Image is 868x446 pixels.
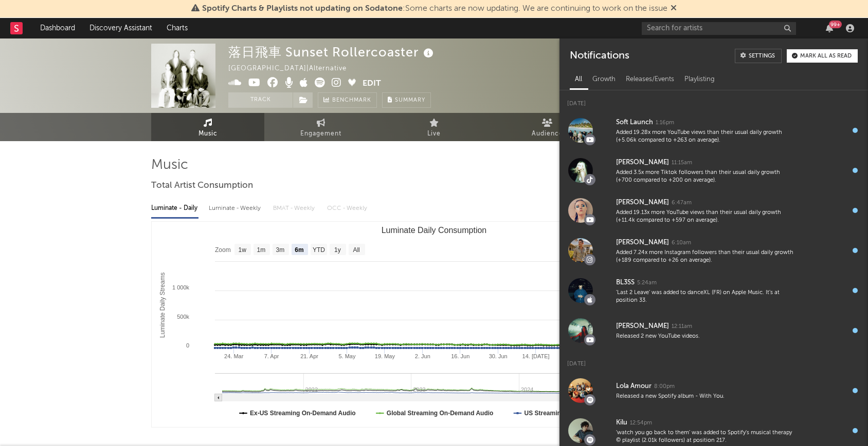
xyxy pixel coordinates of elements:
div: Mark all as read [800,53,852,59]
span: Audience [532,128,563,140]
text: 1 000k [172,284,190,290]
text: 3m [276,246,285,254]
div: Notifications [570,49,629,63]
div: [DATE] [559,351,868,371]
text: 16. Jun [451,353,469,359]
div: 5:24am [637,279,657,287]
text: 7. Apr [264,353,279,359]
span: Total Artist Consumption [151,180,253,192]
text: 1y [334,246,341,254]
div: Lola Amour [616,380,652,393]
div: [DATE] [559,90,868,110]
div: Releases/Events [621,71,679,88]
a: Charts [159,18,195,38]
div: Added 3.5x more Tiktok followers than their usual daily growth (+700 compared to +200 on average). [616,169,797,185]
span: Engagement [300,128,341,140]
a: Live [377,113,491,141]
text: Luminate Daily Consumption [382,226,487,235]
a: Discovery Assistant [82,18,159,38]
text: 14. [DATE] [522,353,550,359]
div: 12:11am [672,323,692,331]
text: 21. Apr [300,353,318,359]
a: Lola Amour8:00pmReleased a new Spotify album - With You. [559,371,868,411]
div: Luminate - Daily [151,200,198,217]
div: 1:16pm [656,119,674,127]
text: 1m [257,246,266,254]
a: Audience [491,113,604,141]
span: Benchmark [332,94,371,107]
span: Dismiss [671,5,677,13]
a: BL3SS5:24am'Last 2 Leave' was added to danceXL (FR) on Apple Music. It's at position 33. [559,270,868,311]
text: 0 [186,342,189,348]
text: Global Streaming On-Demand Audio [387,410,494,417]
div: [PERSON_NAME] [616,237,669,249]
div: [GEOGRAPHIC_DATA] | Alternative [228,63,358,75]
div: 11:15am [672,159,692,167]
a: Benchmark [318,92,377,108]
span: Music [198,128,218,140]
div: Released 2 new YouTube videos. [616,333,797,340]
button: Track [228,92,293,108]
text: 5. May [338,353,356,359]
div: 'watch you go back to them' was added to Spotify's musical therapy © playlist (2.01k followers) a... [616,429,797,445]
text: Luminate Daily Streams [159,273,166,338]
a: [PERSON_NAME]6:10amAdded 7.24x more Instagram followers than their usual daily growth (+189 compa... [559,230,868,270]
div: [PERSON_NAME] [616,320,669,333]
div: Settings [749,53,775,59]
div: All [570,71,587,88]
button: Edit [363,77,381,90]
div: 8:00pm [654,383,675,391]
text: YTD [313,246,325,254]
a: Music [151,113,264,141]
svg: Luminate Daily Consumption [152,222,716,427]
div: 99 + [829,21,842,28]
text: 30. Jun [489,353,508,359]
span: Live [427,128,441,140]
button: 99+ [826,24,833,32]
div: 6:10am [672,239,691,247]
a: Dashboard [33,18,82,38]
span: Summary [395,98,425,103]
text: Ex-US Streaming On-Demand Audio [250,410,356,417]
div: Released a new Spotify album - With You. [616,393,797,400]
span: Spotify Charts & Playlists not updating on Sodatone [202,5,403,13]
text: 2. Jun [415,353,430,359]
text: 500k [177,314,189,320]
div: Growth [587,71,621,88]
text: 19. May [375,353,395,359]
div: 12:54pm [630,419,652,427]
a: Engagement [264,113,377,141]
a: [PERSON_NAME]11:15amAdded 3.5x more Tiktok followers than their usual daily growth (+700 compared... [559,150,868,190]
button: Summary [382,92,431,108]
text: Zoom [215,246,231,254]
div: Added 19.28x more YouTube views than their usual daily growth (+5.06k compared to +263 on average). [616,129,797,145]
div: 落日飛車 Sunset Rollercoaster [228,44,436,61]
div: [PERSON_NAME] [616,197,669,209]
text: US Streaming On-Demand Audio [524,410,620,417]
div: 'Last 2 Leave' was added to danceXL (FR) on Apple Music. It's at position 33. [616,289,797,305]
text: 6m [295,246,303,254]
input: Search for artists [642,22,796,35]
button: Mark all as read [787,49,858,63]
div: Playlisting [679,71,720,88]
span: : Some charts are now updating. We are continuing to work on the issue [202,5,667,13]
div: Kilu [616,417,627,429]
div: BL3SS [616,277,635,289]
text: All [353,246,359,254]
div: Added 7.24x more Instagram followers than their usual daily growth (+189 compared to +26 on avera... [616,249,797,265]
div: [PERSON_NAME] [616,157,669,169]
div: Added 19.13x more YouTube views than their usual daily growth (+11.4k compared to +597 on average). [616,209,797,225]
a: Settings [735,49,782,63]
div: Luminate - Weekly [209,200,263,217]
div: Soft Launch [616,117,653,129]
a: Soft Launch1:16pmAdded 19.28x more YouTube views than their usual daily growth (+5.06k compared t... [559,110,868,150]
a: [PERSON_NAME]6:47amAdded 19.13x more YouTube views than their usual daily growth (+11.4k compared... [559,190,868,230]
text: 1w [239,246,247,254]
a: [PERSON_NAME]12:11amReleased 2 new YouTube videos. [559,311,868,351]
text: 24. Mar [224,353,244,359]
div: 6:47am [672,199,692,207]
